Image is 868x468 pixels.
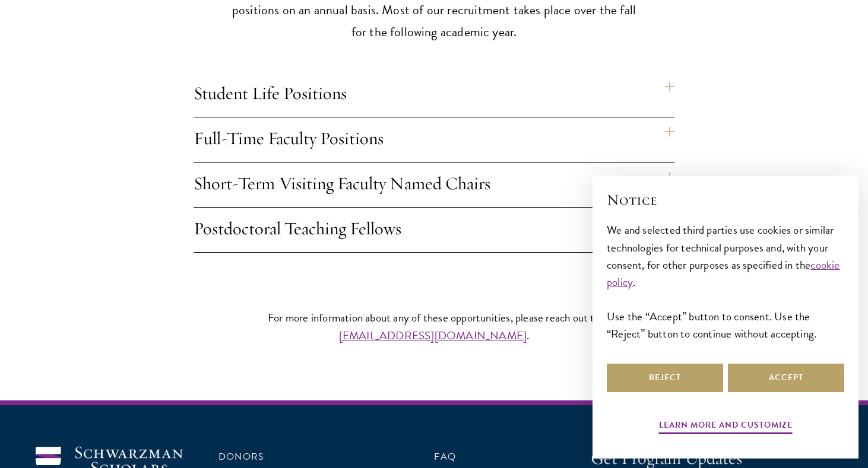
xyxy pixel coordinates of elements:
[194,117,674,162] h4: Full-Time Faculty Positions
[434,450,456,464] a: FAQ
[607,190,844,210] h2: Notice
[607,364,723,392] button: Reject
[218,450,264,464] a: Donors
[113,309,755,343] p: For more information about any of these opportunities, please reach out to .
[659,418,793,436] button: Learn more and customize
[607,221,844,342] div: We and selected third parties use cookies or similar technologies for technical purposes and, wit...
[194,72,674,117] h4: Student Life Positions
[339,327,527,344] a: [EMAIL_ADDRESS][DOMAIN_NAME]
[194,208,674,252] h4: Postdoctoral Teaching Fellows
[607,256,840,291] a: cookie policy
[728,364,844,392] button: Accept
[194,163,674,207] h4: Short-Term Visiting Faculty Named Chairs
